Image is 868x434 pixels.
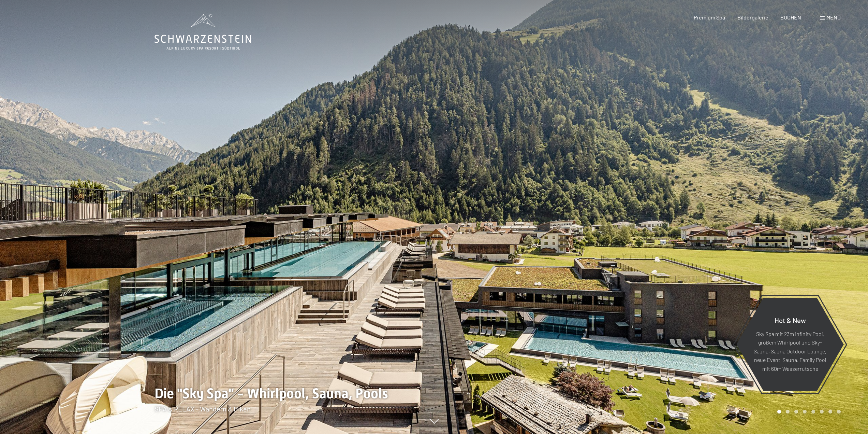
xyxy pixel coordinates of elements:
[736,297,844,391] a: Hot & New Sky Spa mit 23m Infinity Pool, großem Whirlpool und Sky-Sauna, Sauna Outdoor Lounge, ne...
[828,410,832,414] div: Carousel Page 7
[737,14,768,20] a: Bildergalerie
[694,14,725,20] a: Premium Spa
[826,14,841,20] span: Menü
[794,410,798,414] div: Carousel Page 3
[811,410,815,414] div: Carousel Page 5
[775,316,806,324] span: Hot & New
[786,410,790,414] div: Carousel Page 2
[780,14,801,20] a: BUCHEN
[820,410,824,414] div: Carousel Page 6
[777,410,781,414] div: Carousel Page 1 (Current Slide)
[837,410,841,414] div: Carousel Page 8
[803,410,807,414] div: Carousel Page 4
[753,329,827,373] p: Sky Spa mit 23m Infinity Pool, großem Whirlpool und Sky-Sauna, Sauna Outdoor Lounge, neue Event-S...
[775,410,841,414] div: Carousel Pagination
